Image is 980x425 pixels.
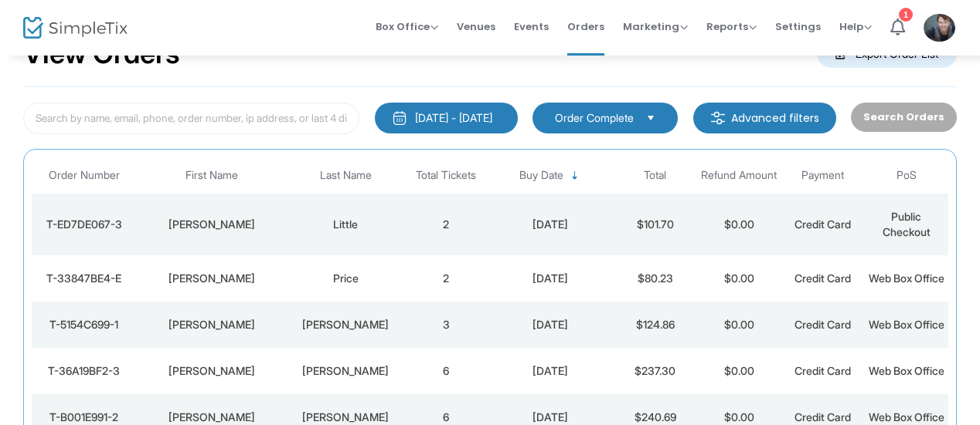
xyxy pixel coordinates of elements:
[492,317,609,332] div: 2025-08-14
[140,363,283,379] div: Dianne
[291,363,400,379] div: Spencer
[640,110,662,126] button: Select
[291,217,400,232] div: Little
[23,103,359,134] input: Search by name, email, phone, order number, ip address, or last 4 digits of card
[899,8,913,22] div: 1
[492,410,609,425] div: 2025-08-14
[775,7,821,46] span: Settings
[36,363,132,379] div: T-36A19BF2-3
[697,348,781,394] td: $0.00
[514,7,549,46] span: Events
[492,217,609,232] div: 2025-08-14
[623,19,688,34] span: Marketing
[36,317,132,332] div: T-5154C699-1
[869,410,944,423] span: Web Box Office
[614,157,697,194] th: Total
[376,19,438,34] span: Box Office
[706,19,757,34] span: Reports
[897,169,917,182] span: PoS
[869,272,944,285] span: Web Box Office
[555,110,634,126] span: Order Complete
[567,7,604,46] span: Orders
[404,255,488,302] td: 2
[614,194,697,255] td: $101.70
[457,7,495,46] span: Venues
[839,19,872,34] span: Help
[320,169,372,182] span: Last Name
[404,348,488,394] td: 6
[375,103,518,133] button: [DATE] - [DATE]
[801,169,844,182] span: Payment
[492,363,609,379] div: 2025-08-14
[883,210,931,238] span: Public Checkout
[614,255,697,302] td: $80.23
[795,364,851,377] span: Credit Card
[710,110,726,126] img: filter
[404,194,488,255] td: 2
[697,302,781,348] td: $0.00
[492,271,609,286] div: 2025-08-14
[36,410,132,425] div: T-B001E991-2
[140,410,283,425] div: Debbie
[795,410,851,423] span: Credit Card
[49,169,120,182] span: Order Number
[795,272,851,285] span: Credit Card
[869,318,944,331] span: Web Box Office
[404,302,488,348] td: 3
[36,217,132,232] div: T-ED7DE067-3
[614,348,697,394] td: $237.30
[291,271,400,286] div: Price
[795,318,851,331] span: Credit Card
[415,110,492,126] div: [DATE] - [DATE]
[140,217,283,232] div: Peter
[697,157,781,194] th: Refund Amount
[392,110,407,126] img: monthly
[519,169,563,182] span: Buy Date
[140,317,283,332] div: Glenis
[614,302,697,348] td: $124.86
[693,103,836,133] m-button: Advanced filters
[36,271,132,286] div: T-33847BE4-E
[140,271,283,286] div: Peter
[697,255,781,302] td: $0.00
[697,194,781,255] td: $0.00
[291,410,400,425] div: Mcinerney
[404,157,488,194] th: Total Tickets
[869,364,944,377] span: Web Box Office
[291,317,400,332] div: Gunn
[795,218,851,231] span: Credit Card
[569,170,581,182] span: Sortable
[185,169,238,182] span: First Name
